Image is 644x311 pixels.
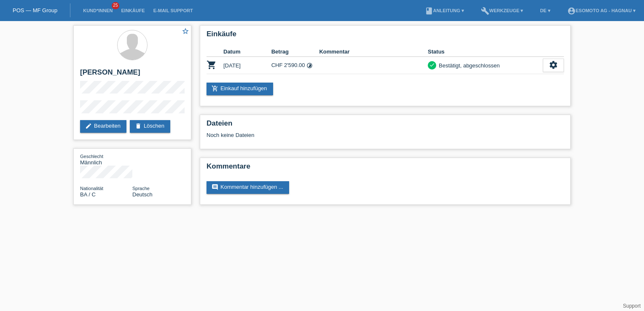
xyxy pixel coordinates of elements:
a: commentKommentar hinzufügen ... [207,181,289,194]
th: Betrag [271,47,319,57]
i: edit [85,123,92,129]
div: Bestätigt, abgeschlossen [436,61,500,70]
a: Einkäufe [117,8,149,13]
a: DE ▾ [536,8,554,13]
span: 25 [112,2,119,9]
a: account_circleEsomoto AG - Hagnau ▾ [563,8,640,13]
i: book [425,7,433,15]
span: Geschlecht [80,154,103,159]
a: Kund*innen [79,8,117,13]
i: settings [549,60,558,70]
div: Noch keine Dateien [207,132,464,138]
a: E-Mail Support [149,8,197,13]
h2: Dateien [207,119,564,132]
i: add_shopping_cart [212,85,218,92]
a: bookAnleitung ▾ [421,8,468,13]
i: star_border [182,27,189,35]
i: account_circle [567,7,576,15]
span: Deutsch [132,191,153,198]
a: add_shopping_cartEinkauf hinzufügen [207,83,273,95]
i: 12 Raten [306,62,313,69]
h2: Kommentare [207,162,564,175]
span: Nationalität [80,186,103,191]
a: buildWerkzeuge ▾ [477,8,528,13]
i: build [481,7,489,15]
th: Status [428,47,543,57]
td: [DATE] [223,57,271,74]
i: comment [212,184,218,190]
span: Bosnien und Herzegowina / C / 21.01.1992 [80,191,96,198]
a: star_border [182,27,189,36]
a: Support [623,303,641,309]
a: deleteLöschen [130,120,170,133]
div: Männlich [80,153,132,166]
a: editBearbeiten [80,120,126,133]
h2: [PERSON_NAME] [80,68,185,81]
th: Kommentar [319,47,428,57]
h2: Einkäufe [207,30,564,43]
th: Datum [223,47,271,57]
td: CHF 2'590.00 [271,57,319,74]
a: POS — MF Group [13,7,57,13]
span: Sprache [132,186,150,191]
i: POSP00025897 [207,60,217,70]
i: check [429,62,435,68]
i: delete [135,123,142,129]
